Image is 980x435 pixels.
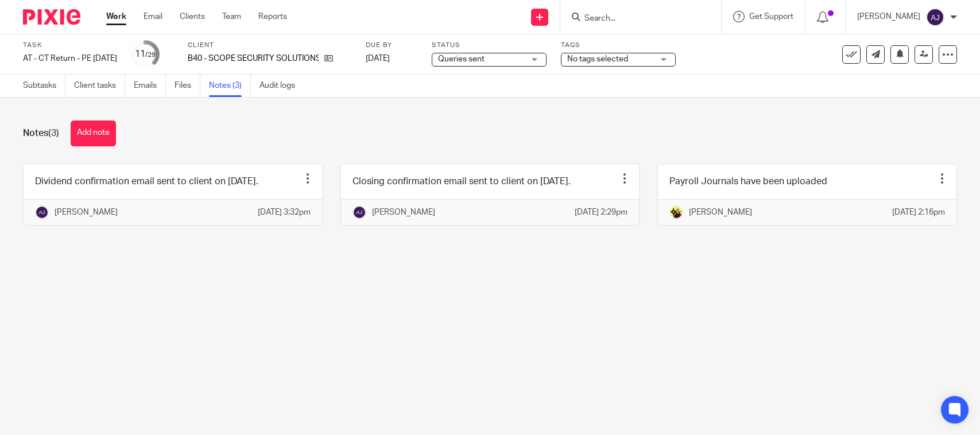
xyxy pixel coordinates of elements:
[23,53,117,64] div: AT - CT Return - PE 31-03-2025
[372,207,435,218] p: [PERSON_NAME]
[74,75,125,97] a: Client tasks
[749,13,793,21] span: Get Support
[175,75,200,97] a: Files
[209,75,251,97] a: Notes (3)
[353,205,366,219] img: svg%3E
[23,75,65,97] a: Subtasks
[23,9,80,25] img: Pixie
[144,11,162,22] a: Email
[432,41,547,50] label: Status
[669,205,683,219] img: Megan-Starbridge.jpg
[258,207,311,218] p: [DATE] 3:32pm
[23,53,117,64] div: AT - CT Return - PE [DATE]
[55,207,118,218] p: [PERSON_NAME]
[366,55,390,63] span: [DATE]
[258,11,287,22] a: Reports
[438,55,485,63] span: Queries sent
[926,8,944,26] img: svg%3E
[222,11,241,22] a: Team
[188,53,319,64] p: B40 - SCOPE SECURITY SOLUTIONS LTD
[892,207,945,218] p: [DATE] 2:16pm
[23,127,59,139] h1: Notes
[23,41,117,50] label: Task
[134,75,166,97] a: Emails
[48,129,59,138] span: (3)
[575,207,627,218] p: [DATE] 2:29pm
[366,41,417,50] label: Due by
[35,205,49,219] img: svg%3E
[71,121,116,146] button: Add note
[259,75,304,97] a: Audit logs
[145,52,156,58] small: /29
[583,14,687,24] input: Search
[188,41,351,50] label: Client
[106,11,126,22] a: Work
[561,41,676,50] label: Tags
[180,11,205,22] a: Clients
[567,55,628,63] span: No tags selected
[689,207,752,218] p: [PERSON_NAME]
[857,11,920,22] p: [PERSON_NAME]
[135,48,156,61] div: 11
